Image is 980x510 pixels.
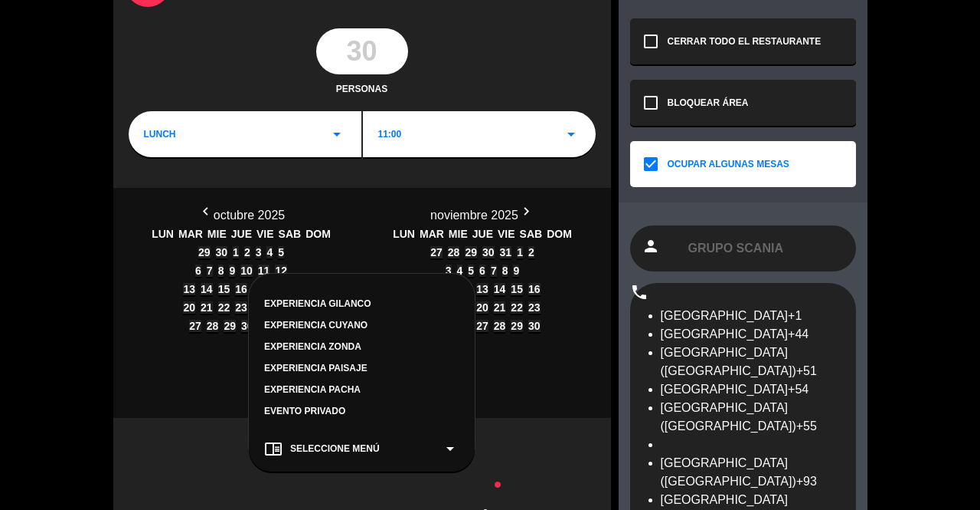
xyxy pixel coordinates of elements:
[264,361,459,375] div: EXPERIENCIA PAISAJE
[198,203,214,219] i: chevron_left
[378,127,402,141] span: 11:00
[393,228,415,240] span: LUN
[207,320,219,332] span: 28
[449,228,468,240] span: MIE
[275,265,287,277] span: 12
[642,94,660,112] i: check_box_outline_blank
[218,265,224,277] span: 8
[788,327,808,341] span: +44
[279,228,302,240] span: SAB
[446,265,452,277] span: 3
[256,228,274,240] span: VIE
[796,420,817,433] span: +55
[305,228,331,240] span: DOM
[547,228,572,240] span: DOM
[661,383,789,396] span: [GEOGRAPHIC_DATA]
[796,475,817,488] span: +93
[491,265,497,277] span: 7
[468,265,474,277] span: 5
[528,301,541,314] span: 23
[430,209,518,222] span: noviembre 2025
[235,283,247,295] span: 16
[218,301,230,314] span: 22
[224,320,236,332] span: 29
[244,246,250,258] span: 2
[630,283,648,301] i: phone
[668,35,822,48] div: CERRAR TODO EL RESTAURANTE
[258,265,270,277] span: 11
[328,125,346,143] i: arrow_drop_down
[189,320,201,332] span: 27
[336,82,387,96] span: personas
[642,237,660,255] i: person
[500,246,512,258] span: 31
[441,439,459,458] i: arrow_drop_down
[476,320,488,332] span: 27
[278,246,284,258] span: 5
[152,228,174,240] span: LUN
[144,127,176,141] span: LUNCH
[642,32,660,51] i: check_box_outline_blank
[233,246,239,258] span: 1
[661,346,796,377] span: [GEOGRAPHIC_DATA] ([GEOGRAPHIC_DATA])
[687,239,844,258] input: Nombre
[240,265,253,277] span: 10
[264,439,283,458] i: chrome_reader_mode
[511,301,523,314] span: 22
[235,301,247,314] span: 23
[465,246,477,258] span: 29
[216,246,228,258] span: 30
[264,318,459,332] div: EXPERIENCIA CUYANO
[183,301,195,314] span: 20
[264,383,459,396] div: EXPERIENCIA PACHA
[661,456,796,488] span: [GEOGRAPHIC_DATA] (‫[GEOGRAPHIC_DATA]‬‎)
[290,442,380,456] span: Seleccione Menú
[207,228,227,240] span: MIE
[241,320,253,332] span: 30
[498,228,515,240] span: VIE
[661,327,789,341] span: [GEOGRAPHIC_DATA]
[661,309,789,322] span: [GEOGRAPHIC_DATA]
[528,283,541,295] span: 16
[231,228,252,240] span: JUE
[430,246,443,258] span: 27
[482,246,495,258] span: 30
[256,246,262,258] span: 3
[494,283,506,295] span: 14
[198,246,211,258] span: 29
[520,228,543,240] span: SAB
[511,283,523,295] span: 15
[796,364,817,377] span: +51
[218,283,230,295] span: 15
[788,383,808,396] span: +54
[494,301,506,314] span: 21
[493,480,502,489] span: fiber_manual_record
[457,265,463,277] span: 4
[316,28,408,74] input: 0
[195,265,201,277] span: 6
[201,301,213,314] span: 21
[207,265,213,277] span: 7
[479,265,485,277] span: 6
[494,320,506,332] span: 28
[517,246,523,258] span: 1
[178,228,203,240] span: MAR
[229,265,235,277] span: 9
[266,246,273,258] span: 4
[668,157,789,171] div: OCUPAR ALGUNAS MESAS
[661,401,796,433] span: [GEOGRAPHIC_DATA] ([GEOGRAPHIC_DATA])
[183,283,195,295] span: 13
[502,265,508,277] span: 8
[448,246,460,258] span: 28
[518,203,534,219] i: chevron_right
[214,209,285,222] span: octubre 2025
[420,228,444,240] span: MAR
[264,340,459,354] div: EXPERIENCIA ZONDA
[642,155,660,173] i: check_box
[513,265,519,277] span: 9
[264,404,459,418] div: EVENTO PRIVADO
[201,283,213,295] span: 14
[476,301,488,314] span: 20
[788,309,802,322] span: +1
[476,283,488,295] span: 13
